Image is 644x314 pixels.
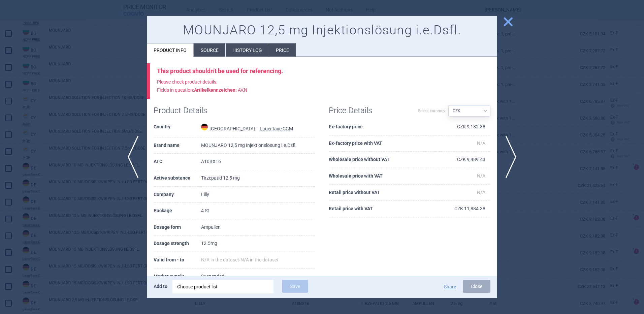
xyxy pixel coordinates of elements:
li: Price [269,43,296,57]
span: N/A [477,173,485,179]
td: Lilly [201,187,315,203]
div: This product shouldn't be used for referencing. [157,67,490,75]
td: - [201,252,315,269]
abbr: LauerTaxe CGM — Complex database for German drug information provided by commercial provider CGM ... [260,126,293,131]
th: Market supply [154,269,201,285]
th: Dosage form [154,219,201,236]
div: Choose product list [177,280,269,293]
div: Choose product list [172,280,273,293]
th: Brand name [154,137,201,154]
label: Select currency: [418,105,446,117]
td: Tirzepatid 12,5 mg [201,170,315,187]
th: Valid from - to [154,252,201,269]
td: [GEOGRAPHIC_DATA] — [201,119,315,137]
td: 12.5mg [201,235,315,252]
h1: Price Details [329,106,410,116]
th: Dosage strength [154,235,201,252]
th: Package [154,203,201,219]
th: ATC [154,154,201,170]
th: Wholesale price without VAT [329,152,436,168]
button: Close [463,280,490,293]
td: 4 St [201,203,315,219]
li: Product info [147,43,194,57]
p: Please check product details. Fields in question: [157,78,490,94]
span: N/A [477,190,485,195]
span: N/A [477,140,485,146]
th: Ex-factory price [329,119,436,135]
td: CZK 11,884.38 [436,201,490,217]
h1: MOUNJARO 12,5 mg Injektionslösung i.e.Dsfl. [154,23,490,38]
strong: Artikelkennzeichen : [194,87,237,93]
td: A10BX16 [201,154,315,170]
td: CZK 9,182.38 [436,119,490,135]
th: Active substance [154,170,201,187]
li: History log [226,43,269,57]
td: Ampullen [201,219,315,236]
th: Ex-factory price with VAT [329,135,436,152]
p: Add to [154,280,167,293]
span: N/A in the dataset [240,257,279,262]
button: Save [282,280,308,293]
h1: Product Details [154,106,234,116]
button: Share [444,284,456,289]
th: Company [154,187,201,203]
th: Country [154,119,201,137]
td: MOUNJARO 12,5 mg Injektionslösung i.e.Dsfl. [201,137,315,154]
span: N/A in the dataset [201,257,239,262]
th: Wholesale price with VAT [329,168,436,185]
td: CZK 9,489.43 [436,152,490,168]
li: Source [194,43,225,57]
th: Retail price with VAT [329,201,436,217]
td: Suspended [201,269,315,285]
th: Retail price without VAT [329,185,436,201]
img: Germany [201,124,208,130]
span: AV,N [194,87,247,93]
